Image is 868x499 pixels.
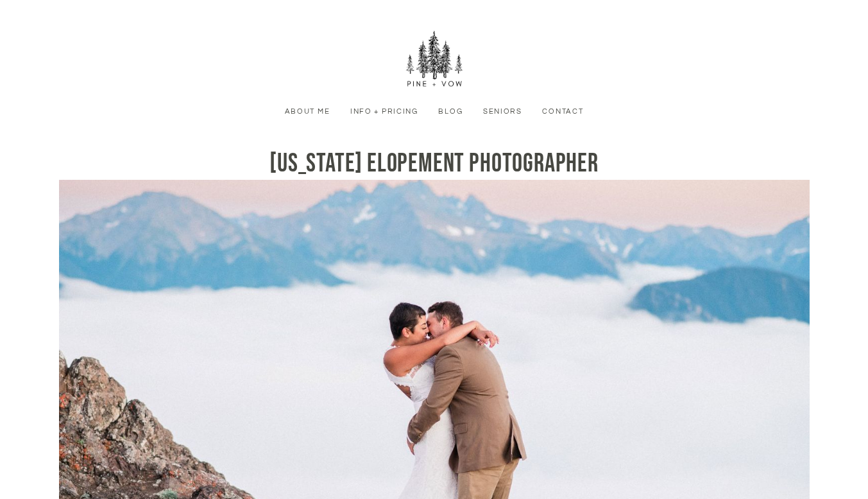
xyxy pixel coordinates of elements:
a: Seniors [476,106,529,118]
span: [US_STATE] Elopement Photographer [269,148,599,179]
a: Info + Pricing [343,106,425,118]
img: Pine + Vow [405,31,463,89]
a: Contact [536,106,591,118]
a: About Me [278,106,337,118]
a: Blog [432,106,470,118]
